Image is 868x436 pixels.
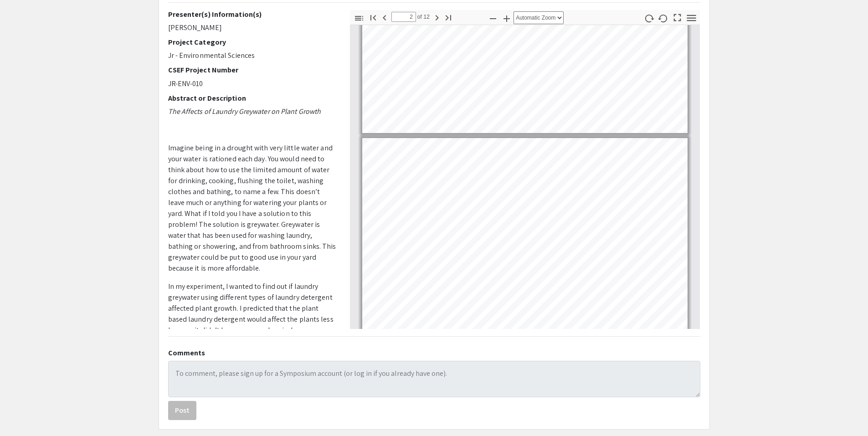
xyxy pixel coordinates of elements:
button: Rotate Counterclockwise [655,11,671,25]
button: Go to Last Page [441,10,456,24]
button: Zoom Out [485,11,501,25]
h2: Comments [168,349,700,357]
button: Go to First Page [365,10,381,24]
span: of 12 [416,12,430,22]
button: Rotate Clockwise [641,11,657,25]
p: Jr - Environmental Sciences [168,50,336,61]
em: The Affects of Laundry Greywater on Plant Growth [168,107,321,116]
button: Post [168,401,196,420]
select: Zoom [514,11,564,24]
h2: CSEF Project Number [168,66,336,74]
button: Toggle Sidebar [351,11,367,25]
h2: Presenter(s) Information(s) [168,10,336,19]
button: Zoom In [499,11,514,25]
p: JR-ENV-010 [168,78,336,89]
button: Next Page [429,10,445,24]
p: In my experiment, I wanted to find out if laundry greywater using different types of laundry dete... [168,281,336,336]
p: Imagine being in a drought with very little water and your water is rationed each day. You would ... [168,143,336,274]
div: Page 2 [358,134,692,393]
p: [PERSON_NAME] [168,22,336,33]
iframe: Chat [7,395,39,429]
input: Page [391,12,416,22]
button: Previous Page [377,10,392,24]
button: Tools [683,11,699,25]
h2: Abstract or Description [168,94,336,103]
button: Switch to Presentation Mode [669,10,685,23]
h2: Project Category [168,38,336,46]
